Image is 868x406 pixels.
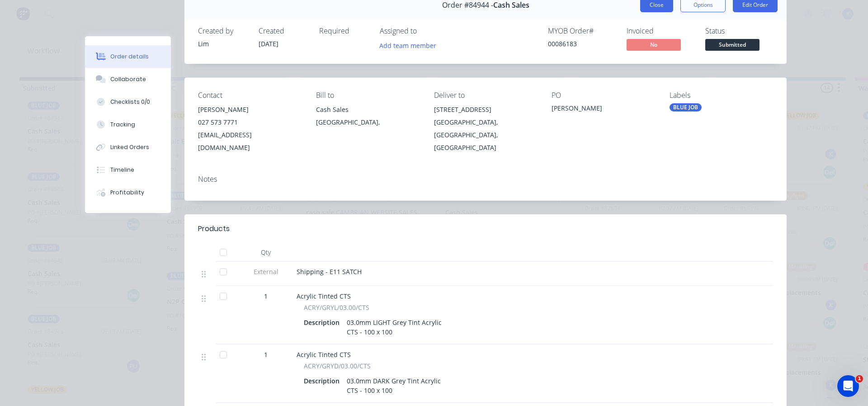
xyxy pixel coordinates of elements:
[297,267,362,276] span: Shipping - E11 SATCH
[434,91,538,100] div: Deliver to
[627,39,681,50] span: No
[198,129,302,154] div: [EMAIL_ADDRESS][DOMAIN_NAME]
[304,361,371,371] span: ACRY/GRYD/03.00/CTS
[552,103,655,116] div: [PERSON_NAME]
[198,103,302,116] div: [PERSON_NAME]
[319,27,369,35] div: Required
[705,39,759,53] button: Submitted
[343,316,445,338] div: 03.0mm LIGHT Grey Tint Acrylic CTS - 100 x 100
[670,103,702,111] div: BLUE JOB
[198,39,248,48] div: Lim
[297,292,351,300] span: Acrylic Tinted CTS
[442,1,493,10] span: Order #84944 -
[316,91,420,100] div: Bill to
[198,91,302,100] div: Contact
[110,143,149,151] div: Linked Orders
[297,350,351,359] span: Acrylic Tinted CTS
[375,39,441,51] button: Add team member
[85,68,171,91] button: Collaborate
[627,27,694,35] div: Invoiced
[304,374,343,387] div: Description
[85,159,171,181] button: Timeline
[552,91,655,100] div: PO
[85,91,171,113] button: Checklists 0/0
[304,316,343,329] div: Description
[198,175,773,184] div: Notes
[304,303,369,312] span: ACRY/GRYL/03.00/CTS
[264,291,268,301] span: 1
[493,1,529,10] span: Cash Sales
[85,136,171,159] button: Linked Orders
[239,243,293,261] div: Qty
[85,45,171,68] button: Order details
[434,103,538,116] div: [STREET_ADDRESS]
[548,27,616,35] div: MYOB Order #
[670,91,773,100] div: Labels
[548,39,616,48] div: 00086183
[316,116,420,129] div: [GEOGRAPHIC_DATA],
[110,75,146,83] div: Collaborate
[434,103,538,154] div: [STREET_ADDRESS][GEOGRAPHIC_DATA], [GEOGRAPHIC_DATA], [GEOGRAPHIC_DATA]
[198,27,248,35] div: Created by
[198,223,230,234] div: Products
[316,103,420,132] div: Cash Sales[GEOGRAPHIC_DATA],
[259,27,308,35] div: Created
[85,181,171,204] button: Profitability
[705,27,773,35] div: Status
[85,113,171,136] button: Tracking
[705,39,759,50] span: Submitted
[110,188,144,197] div: Profitability
[343,374,444,397] div: 03.0mm DARK Grey Tint Acrylic CTS - 100 x 100
[380,39,441,51] button: Add team member
[264,350,268,359] span: 1
[316,103,420,116] div: Cash Sales
[380,27,470,35] div: Assigned to
[434,116,538,154] div: [GEOGRAPHIC_DATA], [GEOGRAPHIC_DATA], [GEOGRAPHIC_DATA]
[837,375,859,397] iframe: Intercom live chat
[242,267,289,276] span: External
[259,39,278,48] span: [DATE]
[110,166,134,174] div: Timeline
[110,53,149,61] div: Order details
[110,121,135,129] div: Tracking
[856,375,863,382] span: 1
[110,98,150,106] div: Checklists 0/0
[198,116,302,129] div: 027 573 7771
[198,103,302,154] div: [PERSON_NAME]027 573 7771[EMAIL_ADDRESS][DOMAIN_NAME]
